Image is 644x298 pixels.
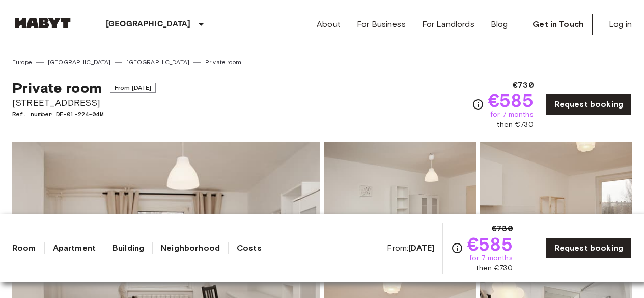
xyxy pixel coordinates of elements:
[480,142,632,276] img: Picture of unit DE-01-224-04M
[488,91,534,110] span: €585
[497,120,533,130] span: then €730
[492,223,513,235] span: €730
[546,94,632,115] a: Request booking
[317,18,341,31] a: About
[12,79,102,96] span: Private room
[12,110,156,119] span: Ref. number DE-01-224-04M
[12,18,73,28] img: Habyt
[12,242,36,254] a: Room
[513,79,534,91] span: €730
[48,58,111,67] a: [GEOGRAPHIC_DATA]
[110,83,156,93] span: From [DATE]
[357,18,406,31] a: For Business
[324,142,476,276] img: Picture of unit DE-01-224-04M
[106,18,191,31] p: [GEOGRAPHIC_DATA]
[524,14,593,35] a: Get in Touch
[490,110,534,120] span: for 7 months
[387,242,434,254] span: From:
[161,242,220,254] a: Neighborhood
[113,242,144,254] a: Building
[491,18,508,31] a: Blog
[609,18,632,31] a: Log in
[476,263,512,274] span: then €730
[205,58,241,67] a: Private room
[408,243,434,253] b: [DATE]
[472,98,484,111] svg: Check cost overview for full price breakdown. Please note that discounts apply to new joiners onl...
[12,58,32,67] a: Europe
[422,18,474,31] a: For Landlords
[12,96,156,110] span: [STREET_ADDRESS]
[546,237,632,259] a: Request booking
[53,242,96,254] a: Apartment
[467,235,513,253] span: €585
[237,242,262,254] a: Costs
[451,242,463,254] svg: Check cost overview for full price breakdown. Please note that discounts apply to new joiners onl...
[126,58,189,67] a: [GEOGRAPHIC_DATA]
[469,253,513,263] span: for 7 months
